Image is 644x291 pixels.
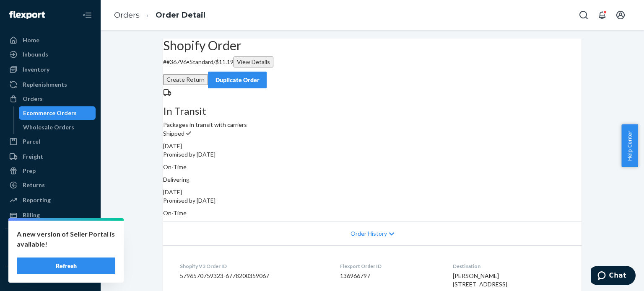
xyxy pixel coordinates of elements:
[19,121,96,134] a: Wholesale Orders
[453,263,565,270] dt: Destination
[163,106,582,116] h3: In Transit
[79,7,96,23] button: Close Navigation
[5,164,96,178] a: Prep
[5,92,96,106] a: Orders
[5,48,96,61] a: Inbounds
[594,7,610,23] button: Open notifications
[5,78,96,91] a: Replenishments
[163,209,582,217] p: On-Time
[17,258,115,274] button: Refresh
[9,11,45,19] img: Flexport logo
[208,72,267,88] button: Duplicate Order
[114,10,140,20] a: Orders
[575,7,592,23] button: Open Search Box
[5,150,96,163] a: Freight
[163,196,582,205] p: Promised by [DATE]
[163,106,582,129] div: Packages in transit with carriers
[180,272,327,280] dd: 5796570759323-6778200359067
[107,3,212,28] ol: breadcrumbs
[163,129,582,138] p: Shipped
[340,272,439,280] dd: 136966797
[340,263,439,270] dt: Flexport Order ID
[591,266,636,287] iframe: Opens a widget where you can chat to one of our agents
[23,95,43,103] div: Orders
[5,209,96,222] a: Billing
[163,39,582,52] h2: Shopify Order
[215,76,260,84] div: Duplicate Order
[23,167,36,175] div: Prep
[163,150,582,159] p: Promised by [DATE]
[612,7,629,23] button: Open account menu
[163,74,208,85] button: Create Return
[5,252,96,263] a: Add Integration
[163,188,582,196] div: [DATE]
[17,229,115,249] p: A new version of Seller Portal is available!
[23,36,39,44] div: Home
[187,58,190,65] span: •
[23,181,45,189] div: Returns
[5,193,96,207] a: Reporting
[23,152,43,161] div: Freight
[156,10,205,20] a: Order Detail
[180,263,327,270] dt: Shopify V3 Order ID
[234,57,273,67] button: View Details
[237,58,270,66] div: View Details
[351,229,387,238] span: Order History
[23,211,40,219] div: Billing
[23,65,49,74] div: Inventory
[5,135,96,148] a: Parcel
[23,80,67,89] div: Replenishments
[23,137,40,146] div: Parcel
[163,163,582,171] p: On-Time
[5,33,96,47] a: Home
[453,272,507,288] span: [PERSON_NAME] [STREET_ADDRESS]
[23,50,48,59] div: Inbounds
[5,63,96,76] a: Inventory
[5,236,96,249] button: Integrations
[621,124,638,167] button: Help Center
[5,178,96,192] a: Returns
[163,142,582,150] div: [DATE]
[163,57,582,67] p: # #36796 / $11.19
[23,196,51,204] div: Reporting
[19,106,96,120] a: Ecommerce Orders
[23,109,77,117] div: Ecommerce Orders
[5,273,96,286] button: Fast Tags
[190,58,213,65] span: Standard
[163,175,582,184] p: Delivering
[23,123,74,131] div: Wholesale Orders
